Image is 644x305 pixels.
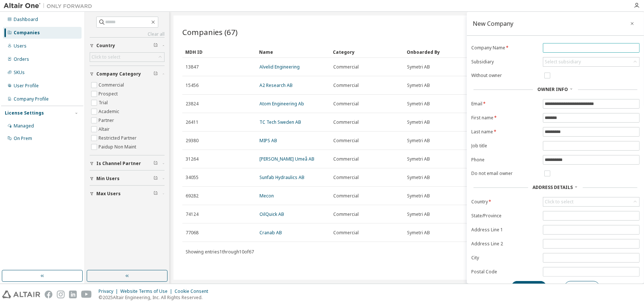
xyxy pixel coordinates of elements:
[186,175,199,180] span: 34055
[120,288,175,294] div: Website Terms of Use
[407,83,430,88] span: Symetri AB
[333,119,359,125] span: Commercial
[14,83,39,89] div: User Profile
[186,119,199,125] span: 26411
[186,211,199,217] span: 74124
[259,101,304,107] a: Atom Engineering Ab
[182,27,238,37] span: Companies (67)
[90,155,165,172] button: Is Channel Partner
[407,101,430,107] span: Symetri AB
[471,129,538,135] label: Last name
[259,211,284,217] a: OilQuick AB
[471,255,538,261] label: City
[407,193,430,199] span: Symetri AB
[90,171,165,187] button: Min Users
[471,157,538,163] label: Phone
[154,161,158,166] span: Clear filter
[99,125,111,134] label: Altair
[14,136,32,141] div: On Prem
[333,230,359,236] span: Commercial
[186,193,199,199] span: 69282
[45,291,52,298] img: facebook.svg
[154,71,158,77] span: Clear filter
[90,53,164,62] div: Click to select
[185,46,253,58] div: MDH ID
[90,38,165,54] button: Country
[99,294,213,301] p: © 2025 Altair Engineering, Inc. All Rights Reserved.
[333,211,359,217] span: Commercial
[92,54,120,60] div: Click to select
[471,199,538,205] label: Country
[545,59,581,65] div: Select subsidiary
[333,193,359,199] span: Commercial
[99,134,138,143] label: Restricted Partner
[96,71,141,77] span: Company Category
[186,101,199,107] span: 23824
[14,56,29,62] div: Orders
[154,176,158,182] span: Clear filter
[259,229,282,236] a: Cranab AB
[407,64,430,70] span: Symetri AB
[2,291,40,298] img: altair_logo.svg
[407,138,430,144] span: Symetri AB
[543,57,639,66] div: Select subsidiary
[186,64,199,70] span: 13847
[186,83,199,88] span: 15456
[471,101,538,107] label: Email
[96,176,120,182] span: Min Users
[333,156,359,162] span: Commercial
[81,291,92,298] img: youtube.svg
[259,193,274,199] a: Mecon
[564,281,600,294] button: Cancel
[533,184,573,190] span: Address Details
[4,2,96,10] img: Altair One
[471,115,538,121] label: First name
[259,64,300,70] a: Alvelid Engineering
[471,241,538,247] label: Address Line 2
[14,96,49,102] div: Company Profile
[96,43,115,49] span: Country
[333,64,359,70] span: Commercial
[471,45,538,51] label: Company Name
[471,143,538,149] label: Job title
[186,249,254,255] span: Showing entries 1 through 10 of 67
[259,119,301,125] a: TC Tech Sweden AB
[407,211,430,217] span: Symetri AB
[99,98,109,107] label: Trial
[537,86,568,92] span: Owner Info
[186,156,199,162] span: 31264
[99,116,116,125] label: Partner
[471,59,538,65] label: Subsidiary
[14,70,25,76] div: SKUs
[90,186,165,202] button: Max Users
[259,46,327,58] div: Name
[259,156,314,162] a: [PERSON_NAME] Umeå AB
[333,138,359,144] span: Commercial
[99,90,119,98] label: Prospect
[333,175,359,180] span: Commercial
[471,269,538,275] label: Postal Code
[259,82,293,88] a: A2 Research AB
[175,288,213,294] div: Cookie Consent
[259,137,277,144] a: MIPS AB
[407,156,430,162] span: Symetri AB
[407,119,430,125] span: Symetri AB
[96,161,141,166] span: Is Channel Partner
[543,197,639,206] div: Click to select
[407,175,430,180] span: Symetri AB
[186,138,199,144] span: 29380
[471,213,538,219] label: State/Province
[259,174,304,180] a: Sunfab Hydraulics AB
[333,46,401,58] div: Category
[186,230,199,236] span: 77068
[69,291,77,298] img: linkedin.svg
[471,73,538,78] label: Without owner
[407,46,475,58] div: Onboarded By
[90,31,165,37] a: Clear all
[333,83,359,88] span: Commercial
[14,43,27,49] div: Users
[333,101,359,107] span: Commercial
[154,43,158,49] span: Clear filter
[99,288,120,294] div: Privacy
[14,30,40,36] div: Companies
